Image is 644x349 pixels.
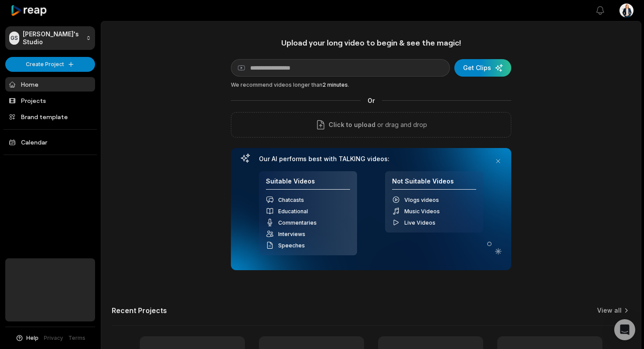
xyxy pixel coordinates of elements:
span: Or [361,96,382,105]
a: Home [5,77,95,92]
span: Commentaries [278,219,317,226]
span: Click to upload [329,120,375,130]
span: 2 minutes [322,81,348,88]
span: Live Videos [404,219,435,226]
h2: Recent Projects [112,306,167,315]
span: Educational [278,208,308,215]
a: Terms [68,334,85,342]
p: or drag and drop [375,120,427,130]
a: Calendar [5,135,95,149]
h3: Our AI performs best with TALKING videos: [259,155,483,163]
div: GS [9,32,19,45]
div: We recommend videos longer than . [231,81,511,89]
span: Help [26,334,39,342]
span: Interviews [278,231,305,237]
h1: Upload your long video to begin & see the magic! [231,38,511,48]
div: Open Intercom Messenger [614,319,635,340]
a: Privacy [44,334,63,342]
span: Vlogs videos [404,197,439,203]
h4: Not Suitable Videos [392,177,476,190]
a: View all [597,306,622,315]
button: Help [15,334,39,342]
h4: Suitable Videos [266,177,350,190]
p: [PERSON_NAME]'s Studio [23,30,82,46]
button: Create Project [5,57,95,72]
span: Music Videos [404,208,440,215]
span: Chatcasts [278,197,304,203]
a: Brand template [5,109,95,124]
span: Speeches [278,242,305,249]
button: Get Clips [454,59,511,77]
a: Projects [5,93,95,108]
